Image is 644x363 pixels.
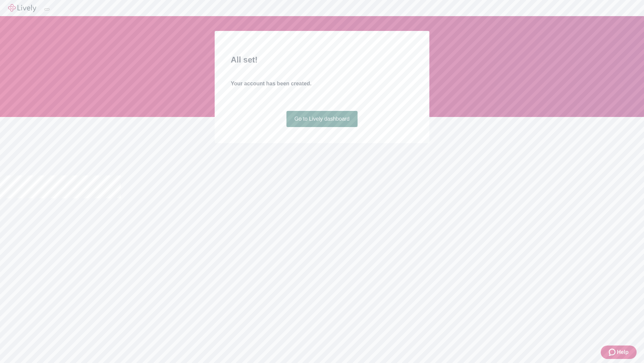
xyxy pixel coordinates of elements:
[609,348,617,356] svg: Zendesk support icon
[617,348,629,356] span: Help
[8,4,36,12] img: Lively
[44,8,50,10] button: Log out
[286,111,358,127] a: Go to Lively dashboard
[601,346,637,359] button: Zendesk support iconHelp
[231,54,413,66] h2: All set!
[231,80,413,88] h4: Your account has been created.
